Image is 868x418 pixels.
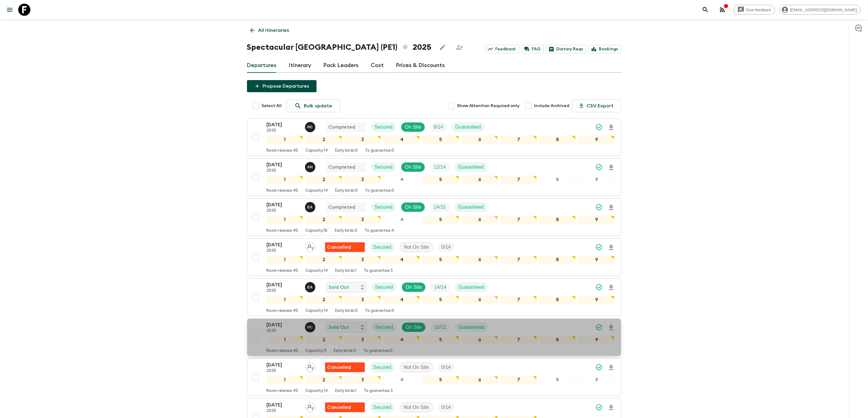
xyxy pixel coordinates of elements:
div: 9 [578,296,615,304]
div: Flash Pack cancellation [325,242,365,252]
p: On Site [406,284,422,291]
p: Bulk update [304,102,332,110]
p: 0 / 14 [441,404,451,411]
div: Not On Site [400,362,433,372]
div: 4 [383,256,420,264]
p: Room release: 45 [267,268,298,273]
p: Room release: 45 [267,228,298,233]
span: Hector Carillo [305,124,317,129]
p: 12 / 14 [434,163,446,171]
p: Room release: 45 [267,188,298,193]
p: 14 / 15 [434,204,446,211]
div: 8 [539,256,576,264]
p: [DATE] [267,201,300,208]
div: 4 [383,216,420,224]
p: To guarantee: 3 [364,268,393,273]
div: Secured [371,122,396,132]
div: 4 [383,136,420,143]
div: 7 [500,296,537,304]
div: On Site [402,322,426,332]
div: Trip Fill [438,362,455,372]
div: 4 [383,176,420,184]
p: To guarantee: 4 [365,228,394,233]
svg: Download Onboarding [608,324,615,331]
div: 2 [306,176,342,184]
p: Early birds: 0 [335,228,358,233]
p: To guarantee: 0 [365,148,394,153]
p: 0 / 14 [441,244,451,251]
div: Secured [370,242,395,252]
span: Assign pack leader [305,244,315,249]
p: On Site [405,204,421,211]
div: 8 [539,216,576,224]
svg: Download Onboarding [608,164,615,171]
div: 5 [422,256,459,264]
div: Secured [370,362,395,372]
div: 4 [383,336,420,344]
div: 9 [578,336,615,344]
a: Bookings [589,45,621,53]
svg: Download Onboarding [608,404,615,411]
p: 2025 [267,128,300,133]
p: H C [307,325,313,330]
div: On Site [401,162,425,172]
button: [DATE]2025Hector Carillo Sold OutSecuredOn SiteTrip FillGuaranteed123456789Room release:45Capacit... [247,319,621,356]
p: [DATE] [267,401,300,409]
div: On Site [402,282,426,292]
a: Pack Leaders [324,58,359,73]
span: Assign pack leader [305,404,315,409]
span: Hector Carillo [305,324,317,329]
div: 9 [578,136,615,143]
div: 6 [461,256,498,264]
p: To guarantee: 0 [365,188,394,193]
div: 6 [461,216,498,224]
button: HC [305,322,317,332]
div: 5 [422,376,459,384]
div: 2 [306,336,342,344]
p: To guarantee: 0 [365,308,394,313]
p: Capacity: 14 [306,188,328,193]
p: Secured [375,204,393,211]
p: Secured [375,123,393,131]
div: 2 [306,216,342,224]
div: 7 [500,176,537,184]
div: Flash Pack cancellation [325,403,365,412]
p: Not On Site [404,364,429,371]
button: [DATE]2025Ernesto AndradeCompletedSecuredOn SiteTrip FillGuaranteed123456789Room release:45Capaci... [247,198,621,236]
a: Cost [371,58,384,73]
div: 8 [539,336,576,344]
button: menu [4,4,16,16]
p: Cancelled [328,404,351,411]
p: To guarantee: 3 [364,389,393,393]
div: 1 [267,336,303,344]
div: 6 [461,336,498,344]
div: Secured [372,282,397,292]
p: 0 / 14 [441,364,451,371]
div: 3 [345,176,381,184]
div: 8 [539,176,576,184]
a: Dietary Reqs [546,45,586,53]
p: 2025 [267,208,300,213]
div: 7 [500,256,537,264]
p: Room release: 45 [267,389,298,393]
div: On Site [401,202,425,212]
span: Include Archived [534,103,570,109]
button: CSV Export [572,99,621,112]
div: 1 [267,376,303,384]
svg: Download Onboarding [608,284,615,291]
p: [DATE] [267,241,300,248]
svg: Download Onboarding [608,124,615,131]
p: 2025 [267,248,300,253]
p: Secured [375,163,393,171]
a: FAQ [522,45,544,53]
div: 2 [306,136,342,143]
div: 1 [267,176,303,184]
span: Select All [262,103,282,109]
button: [DATE]2025Hector Carillo CompletedSecuredOn SiteTrip FillGuaranteed123456789Room release:45Capaci... [247,118,621,156]
a: Feedback [485,45,519,53]
p: Secured [375,324,393,331]
span: Show Attention Required only [457,103,520,109]
div: Trip Fill [430,122,447,132]
div: 6 [461,376,498,384]
p: Guaranteed [458,163,484,171]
